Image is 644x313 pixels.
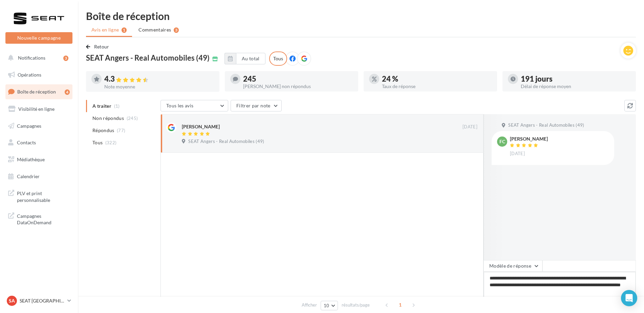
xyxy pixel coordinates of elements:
a: Campagnes [4,119,74,133]
span: 10 [324,303,329,308]
button: Au total [224,53,265,64]
div: 24 % [382,75,492,83]
a: Visibilité en ligne [4,102,74,116]
div: 191 jours [521,75,630,83]
p: SEAT [GEOGRAPHIC_DATA] [20,297,65,304]
span: (245) [127,116,138,121]
span: (77) [117,128,125,133]
div: Boîte de réception [86,11,636,21]
a: Boîte de réception4 [4,84,74,99]
button: Notifications 3 [4,51,71,65]
span: [DATE] [510,151,525,157]
div: Délai de réponse moyen [521,84,630,89]
span: Non répondus [92,115,124,122]
span: Commentaires [138,26,171,33]
span: Notifications [18,55,45,61]
span: Tous [92,139,103,146]
span: (322) [105,140,117,145]
div: [PERSON_NAME] [510,137,548,141]
div: Tous [269,51,287,66]
span: fC [499,138,505,145]
button: Modèle de réponse [484,260,542,272]
div: 245 [243,75,353,83]
span: [DATE] [463,124,477,130]
div: [PERSON_NAME] non répondus [243,84,353,89]
span: Campagnes DataOnDemand [17,211,70,226]
button: Tous les avis [160,100,228,111]
span: Tous les avis [166,103,194,108]
a: SA SEAT [GEOGRAPHIC_DATA] [5,294,72,307]
span: SA [9,297,15,304]
span: SEAT Angers - Real Automobiles (49) [508,122,584,128]
a: PLV et print personnalisable [4,186,74,206]
button: 10 [321,301,338,310]
a: Contacts [4,135,74,150]
div: Taux de réponse [382,84,492,89]
span: Afficher [302,302,317,308]
span: résultats/page [342,302,370,308]
span: Campagnes [17,123,41,128]
span: Contacts [17,140,36,145]
span: SEAT Angers - Real Automobiles (49) [86,54,210,62]
span: 1 [395,299,406,310]
span: Opérations [18,72,41,78]
span: Calendrier [17,173,40,179]
div: 3 [174,27,179,33]
button: Nouvelle campagne [5,32,72,44]
button: Retour [86,43,112,51]
div: Note moyenne [104,84,214,89]
a: Campagnes DataOnDemand [4,209,74,229]
a: Opérations [4,68,74,82]
a: Calendrier [4,169,74,184]
a: Médiathèque [4,152,74,167]
div: Open Intercom Messenger [621,290,637,306]
span: Médiathèque [17,156,45,162]
span: Retour [94,44,109,49]
div: [PERSON_NAME] [182,123,220,130]
div: 4 [65,89,70,95]
button: Au total [236,53,265,64]
span: Visibilité en ligne [18,106,55,112]
span: Répondus [92,127,114,134]
div: 3 [63,56,68,61]
span: SEAT Angers - Real Automobiles (49) [188,139,264,145]
span: Boîte de réception [17,89,56,95]
button: Filtrer par note [231,100,282,111]
div: 4.3 [104,75,214,83]
span: PLV et print personnalisable [17,189,70,203]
